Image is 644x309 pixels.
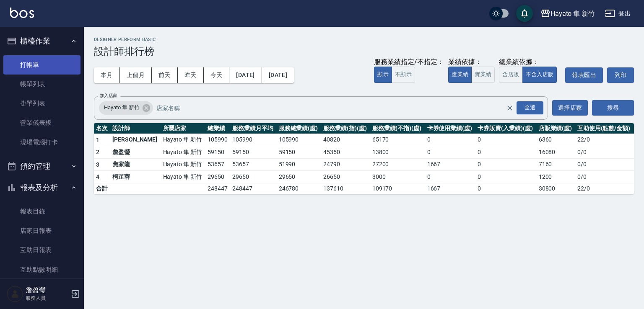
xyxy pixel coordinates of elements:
[110,134,161,146] td: [PERSON_NAME]
[161,123,205,134] th: 所屬店家
[602,6,634,21] button: 登出
[204,67,230,83] button: 今天
[3,177,80,198] button: 報表及分析
[425,134,476,146] td: 0
[552,100,588,116] button: 選擇店家
[277,134,321,146] td: 105990
[370,134,425,146] td: 65170
[99,101,153,115] div: Hayato 隼 新竹
[96,149,99,155] span: 2
[515,100,545,116] button: Open
[262,67,294,83] button: [DATE]
[425,123,476,134] th: 卡券使用業績(虛)
[3,155,80,177] button: 預約管理
[94,67,120,83] button: 本月
[96,136,99,143] span: 1
[475,123,536,134] th: 卡券販賣(入業績)(虛)
[277,123,321,134] th: 服務總業績(虛)
[154,100,521,115] input: 店家名稱
[370,183,425,194] td: 109170
[99,103,144,112] span: Hayato 隼 新竹
[110,146,161,159] td: 詹盈瑩
[370,158,425,171] td: 27200
[607,67,634,83] button: 列印
[3,55,80,75] a: 打帳單
[161,158,205,171] td: Hayato 隼 新竹
[575,158,634,171] td: 0 / 0
[178,67,204,83] button: 昨天
[551,8,595,19] div: Hayato 隼 新竹
[230,146,277,159] td: 59150
[3,94,80,113] a: 掛單列表
[230,123,277,134] th: 服務業績月平均
[230,134,277,146] td: 105990
[475,158,536,171] td: 0
[10,8,34,18] img: Logo
[475,183,536,194] td: 0
[230,183,277,194] td: 248447
[3,30,80,52] button: 櫃檯作業
[3,133,80,152] a: 現場電腦打卡
[475,134,536,146] td: 0
[3,75,80,94] a: 帳單列表
[94,37,634,42] h2: Designer Perform Basic
[229,67,262,83] button: [DATE]
[575,146,634,159] td: 0 / 0
[537,158,575,171] td: 7160
[94,46,634,57] h3: 設計師排行榜
[161,146,205,159] td: Hayato 隼 新竹
[537,5,598,22] button: Hayato 隼 新竹
[152,67,178,83] button: 前天
[370,123,425,134] th: 服務業績(不指)(虛)
[537,134,575,146] td: 6360
[565,67,603,83] button: 報表匯出
[110,171,161,183] td: 柯芷蓉
[575,171,634,183] td: 0 / 0
[3,240,80,260] a: 互助日報表
[277,183,321,194] td: 246780
[575,123,634,134] th: 互助使用(點數/金額)
[448,58,495,67] div: 業績依據：
[205,183,230,194] td: 248447
[120,67,152,83] button: 上個月
[504,102,516,114] button: Clear
[537,171,575,183] td: 1200
[3,221,80,240] a: 店家日報表
[26,294,68,302] p: 服務人員
[3,113,80,132] a: 營業儀表板
[370,171,425,183] td: 3000
[100,93,117,99] label: 加入店家
[161,134,205,146] td: Hayato 隼 新竹
[321,146,370,159] td: 45350
[161,171,205,183] td: Hayato 隼 新竹
[448,67,472,83] button: 虛業績
[205,158,230,171] td: 53657
[110,158,161,171] td: 焦家龍
[321,123,370,134] th: 服務業績(指)(虛)
[321,134,370,146] td: 40820
[575,183,634,194] td: 22 / 0
[425,171,476,183] td: 0
[374,58,444,67] div: 服務業績指定/不指定：
[7,286,23,302] img: Person
[425,146,476,159] td: 0
[205,123,230,134] th: 總業績
[374,67,392,83] button: 顯示
[370,146,425,159] td: 13800
[321,158,370,171] td: 24790
[110,123,161,134] th: 設計師
[94,123,110,134] th: 名次
[499,58,561,67] div: 總業績依據：
[3,202,80,221] a: 報表目錄
[277,158,321,171] td: 51990
[522,67,557,83] button: 不含入店販
[475,171,536,183] td: 0
[392,67,415,83] button: 不顯示
[425,158,476,171] td: 1667
[499,67,522,83] button: 含店販
[94,183,110,194] td: 合計
[230,171,277,183] td: 29650
[575,134,634,146] td: 22 / 0
[205,134,230,146] td: 105990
